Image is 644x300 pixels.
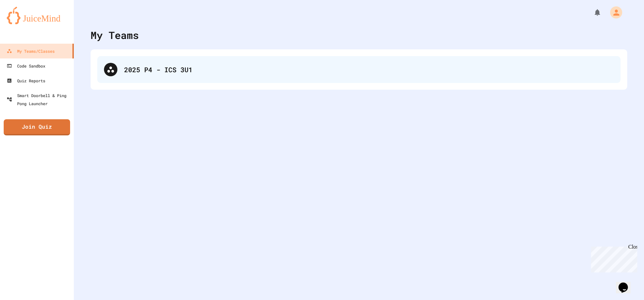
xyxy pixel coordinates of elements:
div: My Account [603,5,624,20]
a: Join Quiz [4,119,70,135]
div: Chat with us now!Close [3,3,46,43]
div: Quiz Reports [7,77,45,85]
div: Code Sandbox [7,62,45,70]
div: My Teams/Classes [7,47,55,55]
div: 2025 P4 - ICS 3U1 [97,56,621,83]
img: logo-orange.svg [7,7,67,24]
div: My Teams [91,28,139,43]
iframe: chat widget [588,244,637,272]
iframe: chat widget [616,273,637,293]
div: My Notifications [581,7,603,18]
div: Smart Doorbell & Ping Pong Launcher [7,91,71,108]
div: 2025 P4 - ICS 3U1 [124,65,614,75]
